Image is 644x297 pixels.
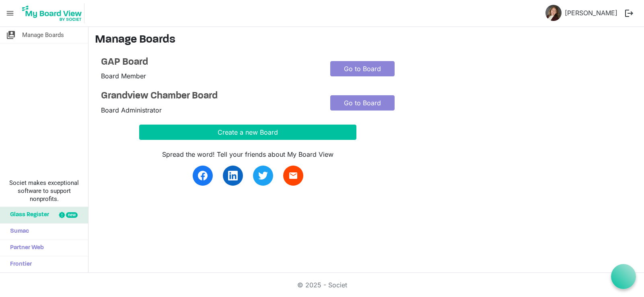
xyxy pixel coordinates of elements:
[139,125,356,140] button: Create a new Board
[66,212,78,218] div: new
[2,6,18,21] span: menu
[101,90,318,102] a: Grandview Chamber Board
[562,5,621,21] a: [PERSON_NAME]
[101,57,318,68] a: GAP Board
[95,33,638,47] h3: Manage Boards
[101,106,162,114] span: Board Administrator
[297,281,347,289] a: © 2025 - Societ
[22,27,64,43] span: Manage Boards
[6,27,16,43] span: switch_account
[228,171,238,180] img: linkedin.svg
[101,72,146,80] span: Board Member
[621,5,638,22] button: logout
[330,61,395,76] a: Go to Board
[4,179,84,203] span: Societ makes exceptional software to support nonprofits.
[20,3,84,23] img: My Board View Logo
[6,207,49,223] span: Glass Register
[288,171,298,180] span: email
[6,223,29,240] span: Sumac
[6,256,32,272] span: Frontier
[198,171,208,180] img: facebook.svg
[283,166,303,186] a: email
[258,171,268,180] img: twitter.svg
[139,150,356,159] div: Spread the word! Tell your friends about My Board View
[330,95,395,111] a: Go to Board
[6,240,44,256] span: Partner Web
[20,3,88,23] a: My Board View Logo
[545,5,562,21] img: tJbYfo1-xh57VIH1gYN_mKnMRz4si02OYbcVZkzlKCxTqCbmiLbIdHyFreohGWq5yUaoa5ScBmu14Z88-zQ12Q_thumb.png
